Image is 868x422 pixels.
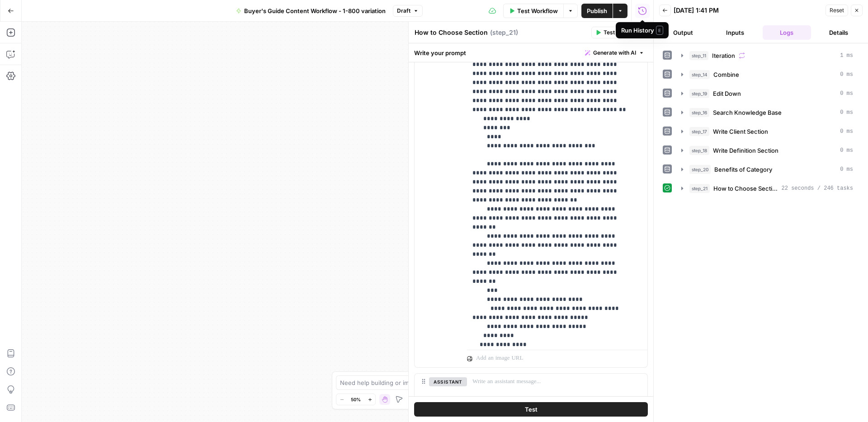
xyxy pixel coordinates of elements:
[689,108,709,117] span: step_16
[676,124,859,139] button: 0 ms
[409,43,653,62] div: Write your prompt
[604,28,615,37] span: Test
[525,405,538,414] span: Test
[689,89,709,98] span: step_19
[397,7,410,15] span: Draft
[517,6,558,15] span: Test Workflow
[393,5,423,17] button: Draft
[840,165,853,173] span: 0 ms
[244,6,386,15] span: Buyer's Guide Content Workflow - 1-800 variation
[840,108,853,117] span: 0 ms
[676,67,859,82] button: 0 ms
[415,28,488,37] textarea: How to Choose Section
[429,377,467,386] button: assistant
[676,181,859,196] button: 22 seconds / 246 tasks
[676,105,859,120] button: 0 ms
[676,162,859,177] button: 0 ms
[840,70,853,79] span: 0 ms
[713,89,741,98] span: Edit Down
[503,4,563,18] button: Test Workflow
[581,47,648,59] button: Generate with AI
[676,143,859,158] button: 0 ms
[581,4,613,18] button: Publish
[826,5,848,16] button: Reset
[414,402,648,417] button: Test
[689,146,709,155] span: step_18
[593,49,636,57] span: Generate with AI
[689,184,710,193] span: step_21
[815,25,863,40] button: Details
[840,89,853,98] span: 0 ms
[656,26,663,35] span: E
[689,51,708,60] span: step_11
[763,25,811,40] button: Logs
[689,70,710,79] span: step_14
[713,146,778,155] span: Write Definition Section
[782,184,853,192] span: 22 seconds / 246 tasks
[587,6,607,15] span: Publish
[840,146,853,155] span: 0 ms
[713,127,768,136] span: Write Client Section
[621,26,663,35] div: Run History
[676,48,859,63] button: 1 ms
[231,4,391,18] button: Buyer's Guide Content Workflow - 1-800 variation
[676,86,859,101] button: 0 ms
[490,28,518,37] span: ( step_21 )
[712,51,735,60] span: Iteration
[713,108,782,117] span: Search Knowledge Base
[689,165,711,174] span: step_20
[689,127,709,136] span: step_17
[351,396,361,403] span: 50%
[840,127,853,136] span: 0 ms
[591,27,619,38] button: Test
[713,70,739,79] span: Combine
[840,52,853,60] span: 1 ms
[714,165,772,174] span: Benefits of Category
[713,184,778,193] span: How to Choose Section
[830,6,844,14] span: Reset
[711,25,759,40] button: Inputs
[659,25,708,40] button: Output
